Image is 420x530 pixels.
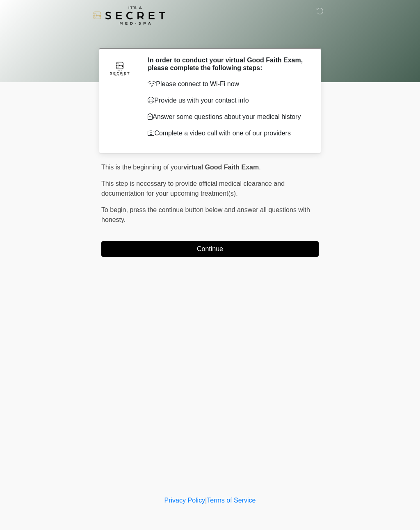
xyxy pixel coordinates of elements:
img: Agent Avatar [107,56,132,81]
a: | [205,497,207,504]
p: Provide us with your contact info [148,96,306,105]
span: To begin, [101,206,130,213]
p: Please connect to Wi-Fi now [148,79,306,89]
span: This step is necessary to provide official medical clearance and documentation for your upcoming ... [101,180,285,197]
strong: virtual Good Faith Exam [183,164,259,171]
img: It's A Secret Med Spa Logo [93,6,165,25]
a: Privacy Policy [164,497,205,504]
h2: In order to conduct your virtual Good Faith Exam, please complete the following steps: [148,56,306,72]
span: . [259,164,260,171]
span: press the continue button below and answer all questions with honesty. [101,206,310,223]
h1: ‎ ‎ [95,30,325,45]
p: Answer some questions about your medical history [148,112,306,122]
p: Complete a video call with one of our providers [148,128,306,138]
a: Terms of Service [207,497,256,504]
span: This is the beginning of your [101,164,183,171]
button: Continue [101,241,319,257]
